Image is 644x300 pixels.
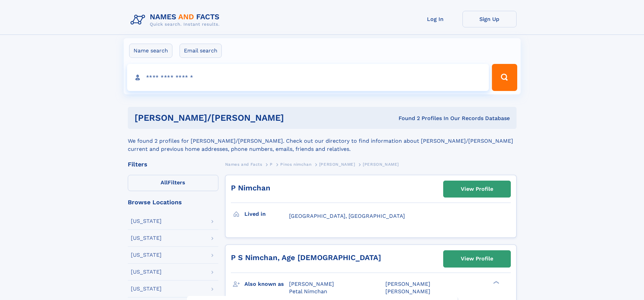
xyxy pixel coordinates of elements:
a: P Nimchan [231,184,270,192]
h3: Also known as [244,278,289,290]
button: Search Button [492,64,517,91]
span: [GEOGRAPHIC_DATA], [GEOGRAPHIC_DATA] [289,213,405,219]
div: View Profile [461,181,493,197]
a: P S Nimchan, Age [DEMOGRAPHIC_DATA] [231,253,381,262]
div: [US_STATE] [131,269,162,275]
div: [US_STATE] [131,218,162,224]
div: Found 2 Profiles In Our Records Database [341,115,510,122]
a: Log In [408,11,462,27]
label: Name search [129,44,172,58]
div: [US_STATE] [131,252,162,258]
input: search input [127,64,489,91]
span: [PERSON_NAME] [363,162,399,167]
a: Sign Up [462,11,517,27]
div: Browse Locations [128,199,218,205]
span: All [161,179,168,186]
a: P [270,160,273,168]
span: [PERSON_NAME] [319,162,355,167]
span: [PERSON_NAME] [385,281,430,287]
img: Logo Names and Facts [128,11,225,29]
h3: Lived in [244,208,289,220]
span: [PERSON_NAME] [385,288,430,295]
span: Pinos nimchan [280,162,311,167]
div: [US_STATE] [131,286,162,292]
div: We found 2 profiles for [PERSON_NAME]/[PERSON_NAME]. Check out our directory to find information ... [128,129,517,153]
div: ❯ [492,280,500,284]
h1: [PERSON_NAME]/[PERSON_NAME] [135,114,341,122]
label: Email search [180,44,222,58]
span: Petal Nimchan [289,288,327,295]
label: Filters [128,175,218,191]
a: Names and Facts [225,160,262,168]
a: View Profile [444,251,510,267]
span: [PERSON_NAME] [289,281,334,287]
div: Filters [128,161,218,167]
div: View Profile [461,251,493,267]
span: P [270,162,273,167]
a: Pinos nimchan [280,160,311,168]
div: [US_STATE] [131,235,162,241]
a: [PERSON_NAME] [319,160,355,168]
a: View Profile [444,181,510,197]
